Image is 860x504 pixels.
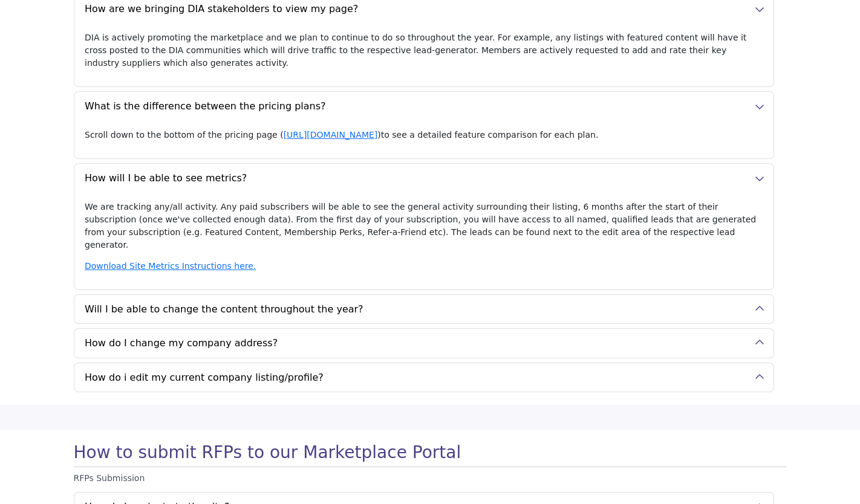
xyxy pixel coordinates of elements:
[74,164,755,192] button: How will I be able to see metrics?
[85,31,763,69] p: DIA is actively promoting the marketplace and we plan to continue to do so throughout the year. F...
[74,92,755,120] button: What is the difference between the pricing plans?
[284,130,378,140] a: [URL][DOMAIN_NAME]
[85,201,763,251] p: We are tracking any/all activity. Any paid subscribers will be able to see the general activity s...
[85,129,763,141] p: Scroll down to the bottom of the pricing page ( )to see a detailed feature comparison for each plan.
[74,363,755,392] button: How do i edit my current company listing/profile?
[74,473,787,483] h6: RFPs Submission
[74,295,755,323] button: Will I be able to change the content throughout the year?
[74,329,755,357] button: How do I change my company address?
[74,442,461,463] h2: How to submit RFPs to our Marketplace Portal
[85,261,256,271] a: Download Site Metrics Instructions here.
